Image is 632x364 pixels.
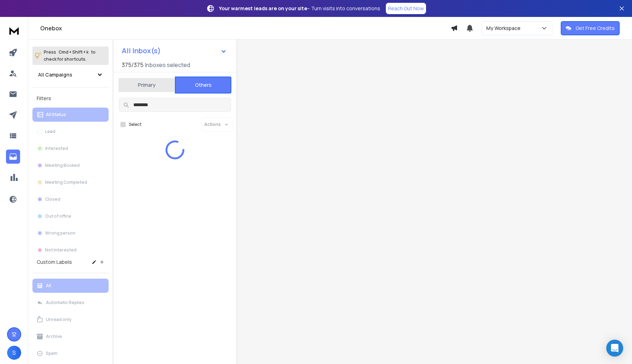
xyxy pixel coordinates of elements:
label: Select [129,122,141,127]
p: – Turn visits into conversations [219,5,380,12]
h3: Filters [32,93,109,103]
p: My Workspace [486,25,523,32]
h3: Inboxes selected [145,61,190,69]
a: Reach Out Now [386,3,426,14]
button: Others [175,77,231,93]
p: Reach Out Now [388,5,424,12]
button: All Inbox(s) [116,44,232,58]
div: Open Intercom Messenger [606,340,623,357]
h3: Custom Labels [37,259,72,266]
p: Get Free Credits [576,25,615,32]
button: S [7,346,21,360]
span: Cmd + Shift + k [57,48,90,56]
h1: All Inbox(s) [122,47,161,54]
strong: Your warmest leads are on your site [219,5,307,12]
h1: Onebox [40,24,451,32]
button: Primary [119,77,175,93]
h1: All Campaigns [38,71,72,78]
button: Get Free Credits [561,21,620,35]
p: Press to check for shortcuts. [44,49,96,63]
img: logo [7,24,21,37]
button: All Campaigns [32,68,109,82]
span: 375 / 375 [122,61,144,69]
